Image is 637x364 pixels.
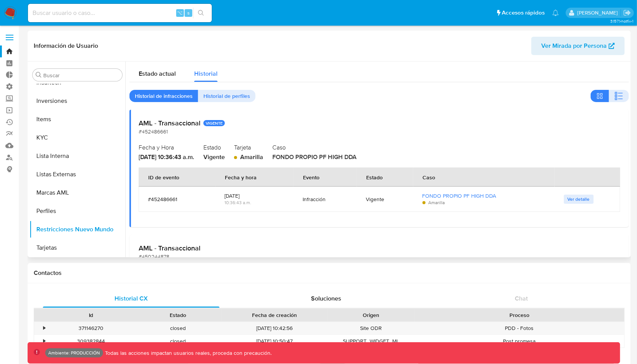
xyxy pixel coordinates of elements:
[43,338,45,345] div: •
[552,10,559,16] a: Notificaciones
[328,335,414,348] div: SUPPORT_WIDGET_ML
[134,322,221,335] div: closed
[577,9,621,16] p: ramiro.carbonell@mercadolibre.com.co
[29,184,125,202] button: Marcas AML
[140,311,216,319] div: Estado
[43,72,119,79] input: Buscar
[29,220,125,239] button: Restricciones Nuevo Mundo
[47,335,134,348] div: 309382844
[311,294,341,303] span: Soluciones
[115,294,148,303] span: Historial CX
[29,110,125,128] button: Items
[502,9,545,17] span: Accesos rápidos
[177,9,183,16] span: ⌥
[221,335,328,348] div: [DATE] 10:50:47
[29,92,125,110] button: Inversiones
[53,311,129,319] div: Id
[187,9,190,16] span: s
[36,72,42,78] button: Buscar
[227,311,322,319] div: Fecha de creación
[328,322,414,335] div: Site ODR
[515,294,528,303] span: Chat
[29,239,125,257] button: Tarjetas
[48,351,100,354] p: Ambiente: PRODUCCIÓN
[29,202,125,220] button: Perfiles
[221,322,328,335] div: [DATE] 10:42:56
[531,37,625,55] button: Ver Mirada por Persona
[541,37,607,55] span: Ver Mirada por Persona
[333,311,409,319] div: Origen
[103,349,272,357] p: Todas las acciones impactan usuarios reales, proceda con precaución.
[414,322,624,335] div: PDD - Fotos
[34,42,98,50] h1: Información de Usuario
[28,8,212,18] input: Buscar usuario o caso...
[43,325,45,332] div: •
[29,147,125,165] button: Lista Interna
[420,311,619,319] div: Proceso
[623,9,631,17] a: Salir
[47,322,134,335] div: 371146270
[29,165,125,184] button: Listas Externas
[193,8,209,18] button: search-icon
[134,335,221,348] div: closed
[29,128,125,147] button: KYC
[34,269,625,277] h1: Contactos
[414,335,624,348] div: Post promesa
